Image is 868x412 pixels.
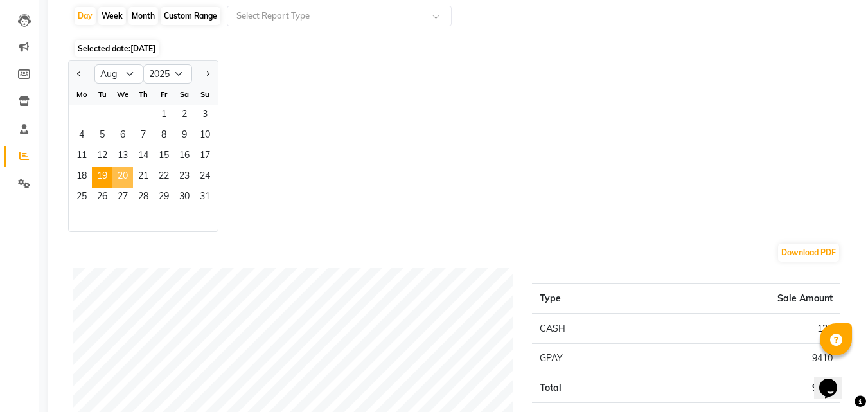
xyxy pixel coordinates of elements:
div: Tuesday, August 12, 2025 [92,147,112,167]
span: 16 [174,147,195,167]
div: Monday, August 25, 2025 [71,188,92,208]
div: Tuesday, August 5, 2025 [92,126,112,147]
select: Select year [143,64,192,84]
div: Sa [174,84,195,105]
div: Monday, August 11, 2025 [71,147,92,167]
span: [DATE] [130,44,155,53]
td: CASH [532,314,646,344]
span: 20 [112,167,133,188]
span: 12 [92,147,112,167]
button: Download PDF [778,244,839,262]
button: Next month [202,64,213,84]
div: Month [128,7,158,25]
span: 30 [174,188,195,208]
div: Tuesday, August 19, 2025 [92,167,112,188]
span: 7 [133,126,154,147]
div: Day [75,7,96,25]
div: Wednesday, August 6, 2025 [112,126,133,147]
div: Saturday, August 2, 2025 [174,105,195,126]
div: Thursday, August 14, 2025 [133,147,154,167]
div: Monday, August 4, 2025 [71,126,92,147]
div: Friday, August 15, 2025 [154,147,174,167]
span: 14 [133,147,154,167]
div: Friday, August 29, 2025 [154,188,174,208]
div: Friday, August 8, 2025 [154,126,174,147]
span: 24 [195,167,215,188]
span: 21 [133,167,154,188]
div: Wednesday, August 13, 2025 [112,147,133,167]
div: Saturday, August 9, 2025 [174,126,195,147]
div: Thursday, August 21, 2025 [133,167,154,188]
div: Week [98,7,126,25]
span: 17 [195,147,215,167]
td: 120 [646,314,840,344]
div: Su [195,84,215,105]
div: We [112,84,133,105]
button: Previous month [74,64,84,84]
span: 25 [71,188,92,208]
select: Select month [94,64,143,84]
span: 29 [154,188,174,208]
div: Custom Range [161,7,220,25]
iframe: chat widget [814,361,855,399]
div: Sunday, August 17, 2025 [195,147,215,167]
span: 19 [92,167,112,188]
td: Total [532,373,646,403]
td: 9530 [646,373,840,403]
span: 1 [154,105,174,126]
div: Sunday, August 24, 2025 [195,167,215,188]
th: Sale Amount [646,284,840,314]
span: 15 [154,147,174,167]
span: 18 [71,167,92,188]
span: 23 [174,167,195,188]
span: 26 [92,188,112,208]
span: 6 [112,126,133,147]
span: 28 [133,188,154,208]
div: Monday, August 18, 2025 [71,167,92,188]
span: 27 [112,188,133,208]
div: Thursday, August 7, 2025 [133,126,154,147]
span: Selected date: [75,40,159,57]
span: 2 [174,105,195,126]
span: 3 [195,105,215,126]
span: 13 [112,147,133,167]
span: 9 [174,126,195,147]
div: Friday, August 22, 2025 [154,167,174,188]
div: Saturday, August 16, 2025 [174,147,195,167]
div: Sunday, August 31, 2025 [195,188,215,208]
td: 9410 [646,344,840,373]
div: Fr [154,84,174,105]
div: Friday, August 1, 2025 [154,105,174,126]
th: Type [532,284,646,314]
div: Tu [92,84,112,105]
div: Sunday, August 10, 2025 [195,126,215,147]
div: Sunday, August 3, 2025 [195,105,215,126]
span: 11 [71,147,92,167]
div: Thursday, August 28, 2025 [133,188,154,208]
td: GPAY [532,344,646,373]
div: Mo [71,84,92,105]
span: 4 [71,126,92,147]
div: Saturday, August 30, 2025 [174,188,195,208]
span: 5 [92,126,112,147]
div: Wednesday, August 20, 2025 [112,167,133,188]
span: 8 [154,126,174,147]
div: Th [133,84,154,105]
span: 22 [154,167,174,188]
div: Saturday, August 23, 2025 [174,167,195,188]
div: Tuesday, August 26, 2025 [92,188,112,208]
span: 31 [195,188,215,208]
div: Wednesday, August 27, 2025 [112,188,133,208]
span: 10 [195,126,215,147]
